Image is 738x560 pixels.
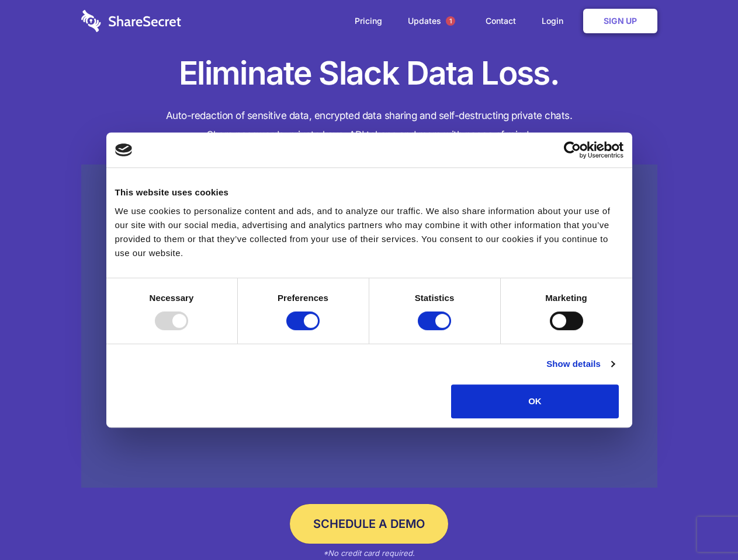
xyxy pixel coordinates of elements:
button: OK [451,384,619,418]
div: This website uses cookies [115,185,623,199]
a: Show details [546,357,614,371]
strong: Marketing [545,293,587,303]
a: Wistia video thumbnail [81,164,657,488]
span: 1 [446,16,455,26]
strong: Preferences [278,293,328,303]
a: Login [530,3,581,39]
a: Contact [474,3,528,39]
div: We use cookies to personalize content and ads, and to analyze our traffic. We also share informat... [115,204,623,260]
a: Sign Up [583,9,657,33]
em: *No credit card required. [323,548,415,558]
h1: Eliminate Slack Data Loss. [81,52,657,94]
a: Usercentrics Cookiebot - opens in a new window [521,141,623,159]
img: logo-wordmark-white-trans-d4663122ce5f474addd5e946df7df03e33cb6a1c49d2221995e7729f52c070b2.svg [81,10,181,32]
strong: Statistics [415,293,455,303]
strong: Necessary [150,293,194,303]
a: Schedule a Demo [290,504,448,544]
a: Pricing [343,3,394,39]
img: logo [115,143,133,156]
h4: Auto-redaction of sensitive data, encrypted data sharing and self-destructing private chats. Shar... [81,106,657,145]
